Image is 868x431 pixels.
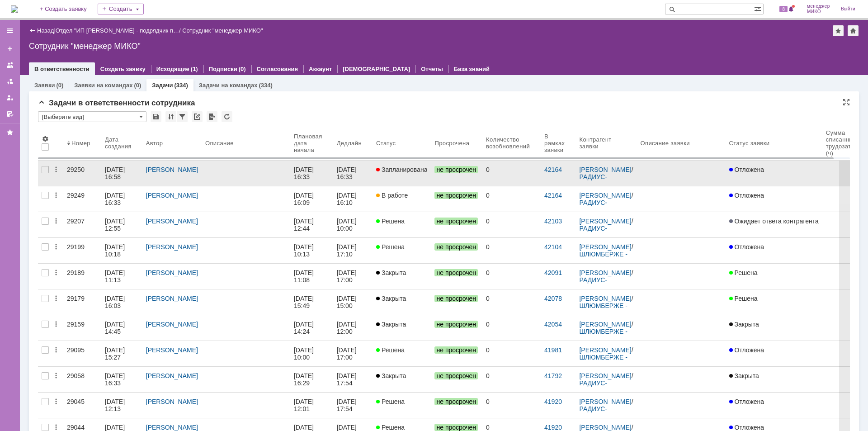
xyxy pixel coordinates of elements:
a: РАДИУС-СЕРВИС - ООО «Фирма «Радиус-Сервис» [579,225,631,254]
a: [PERSON_NAME] [579,372,631,379]
a: [PERSON_NAME] [579,295,631,302]
div: 29045 [67,398,98,405]
span: Отложена [729,424,764,431]
div: Просрочена [434,140,469,147]
a: Задачи [152,82,173,89]
a: Задачи на командах [199,82,258,89]
a: Ожидает ответа контрагента [726,212,822,237]
a: Закрыта [373,289,431,315]
a: Назад [37,27,54,34]
a: 42104 [544,243,562,251]
a: 41792 [544,372,562,379]
div: 29207 [67,218,98,225]
div: Создать [98,4,144,14]
div: [DATE] 16:33 [337,166,359,180]
a: [DATE] 15:49 [290,289,333,315]
span: не просрочен [434,398,478,405]
div: Сумма списанных трудозатрат (ч) [826,129,861,156]
div: Дедлайн [337,140,362,147]
div: (0) [239,66,246,72]
a: [DATE] 10:13 [290,238,333,263]
div: Действия [52,166,60,173]
th: Статус заявки [726,126,822,161]
th: Автор [142,126,202,161]
span: менеджер [807,4,830,9]
a: 42078 [544,295,562,302]
div: (334) [174,82,188,89]
a: Решена [726,264,822,289]
div: [DATE] 17:54 [337,372,359,387]
div: Статус [376,140,396,147]
a: [DATE] 16:09 [290,186,333,212]
a: Отдел "ИП [PERSON_NAME] - подрядчик п… [56,27,179,34]
div: [DATE] 11:08 [294,269,316,284]
a: [PERSON_NAME] [579,424,631,431]
th: Контрагент заявки [576,126,637,161]
div: [DATE] 10:00 [337,218,359,232]
div: Описание заявки [641,140,690,147]
div: Действия [52,218,60,225]
div: 29058 [67,372,98,379]
div: 0 [486,192,537,199]
div: [DATE] 14:24 [294,321,316,335]
a: 29189 [63,264,101,289]
a: Запланирована [373,161,431,186]
a: не просрочен [431,238,482,263]
div: Контрагент заявки [579,136,626,150]
a: Закрыта [373,315,431,341]
div: 29159 [67,321,98,328]
div: / [579,372,633,387]
a: [DATE] 16:58 [101,161,142,186]
span: Задачи в ответственности сотрудника [38,99,195,107]
a: Перейти на домашнюю страницу [11,5,18,13]
th: Просрочена [431,126,482,161]
div: Действия [52,192,60,199]
a: Отчеты [421,66,443,72]
a: 0 [482,315,541,341]
a: 42103 [544,218,562,225]
a: [DATE] 14:24 [290,315,333,341]
a: РАДИУС-СЕРВИС - ООО «Фирма «Радиус-Сервис» [579,173,631,202]
div: Обновлять список [222,111,232,122]
a: Аккаунт [309,66,332,72]
div: [DATE] 17:00 [337,346,359,361]
a: [DATE] 15:27 [101,341,142,366]
a: РАДИУС-СЕРВИС - ООО «Фирма «Радиус-Сервис» [579,199,631,228]
a: 41920 [544,424,562,431]
a: 42164 [544,166,562,173]
a: Решена [373,238,431,263]
a: [PERSON_NAME] [579,269,631,276]
a: не просрочен [431,161,482,186]
span: не просрочен [434,192,478,199]
a: [DATE] 16:03 [101,289,142,315]
a: Закрыта [373,264,431,289]
div: (1) [191,66,198,72]
th: Статус [373,126,431,161]
div: [DATE] 16:33 [105,192,127,206]
a: 42054 [544,321,562,328]
div: [DATE] 17:54 [337,398,359,412]
div: Действия [52,295,60,302]
span: Расширенный поиск [754,4,763,13]
div: 0 [486,295,537,302]
a: Отложена [726,238,822,263]
a: [PERSON_NAME] [579,243,631,251]
a: Отложена [726,393,822,418]
a: ШЛЮМБЕРЖЕ - Компания "Шлюмберже Лоджелко, Инк" [579,354,629,383]
a: [PERSON_NAME] [146,346,198,354]
a: 0 [482,264,541,289]
div: [DATE] 12:44 [294,218,316,232]
a: Подписки [209,66,237,72]
div: Статус заявки [729,140,770,147]
a: Отложена [726,161,822,186]
a: Решена [373,341,431,366]
div: 0 [486,243,537,251]
div: 29179 [67,295,98,302]
a: В ответственности [34,66,90,72]
a: [DEMOGRAPHIC_DATA] [343,66,410,72]
a: Закрыта [373,367,431,392]
div: 29095 [67,346,98,354]
div: | [54,27,55,33]
span: Отложена [729,243,764,251]
a: не просрочен [431,186,482,212]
